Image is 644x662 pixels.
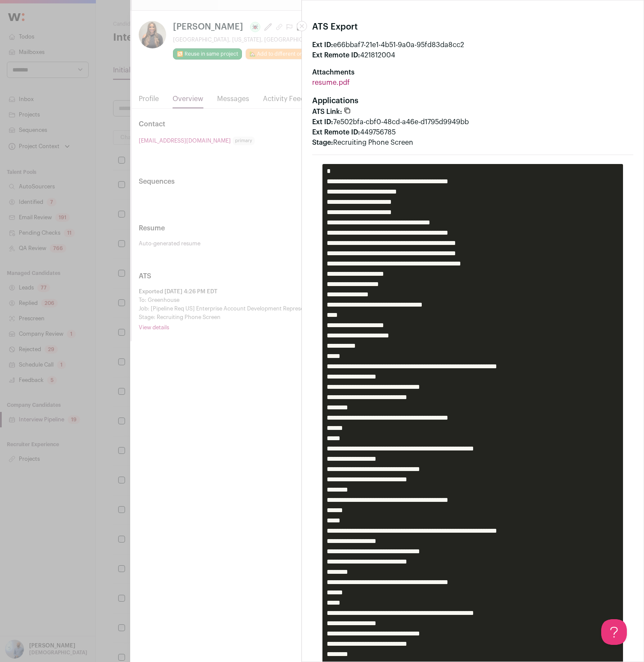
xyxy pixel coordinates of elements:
span: Ext Remote ID: [312,52,360,59]
div: e66bbaf7-21e1-4b51-9a0a-95fd83da8cc2 [312,40,633,50]
a: resume.pdf [312,79,350,86]
div: Recruiting Phone Screen [312,137,633,148]
div: Attachments [312,67,633,78]
div: 7e502bfa-cbf0-48cd-a46e-d1795d9949bb [312,117,633,127]
span: Ext ID: [312,119,333,125]
span: Ext ID: [312,42,333,48]
span: Stage: [312,139,333,146]
iframe: Help Scout Beacon - Open [601,619,627,645]
div: ATS Export [312,21,633,33]
button: Close modal [297,21,307,31]
span: Ext Remote ID: [312,129,360,136]
div: 421812004 [312,50,633,60]
div: 449756785 [312,127,633,137]
span: ATS Link: [312,108,342,115]
div: Applications [312,95,633,107]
